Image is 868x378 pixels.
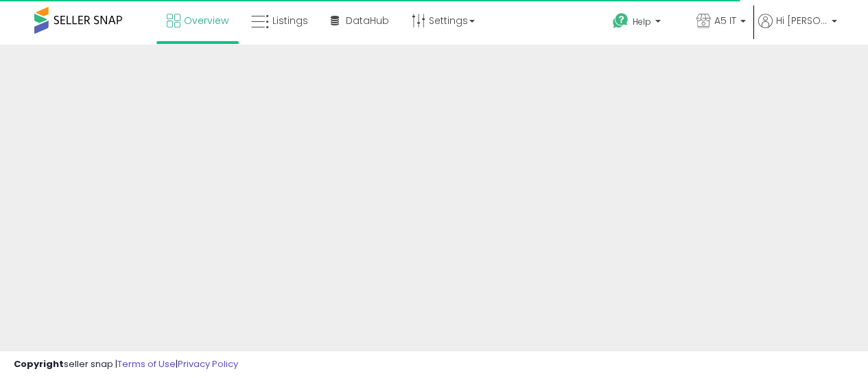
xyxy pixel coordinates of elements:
[758,14,837,45] a: Hi [PERSON_NAME]
[346,14,389,27] span: DataHub
[612,12,629,29] i: Get Help
[633,16,651,27] span: Help
[184,14,228,27] span: Overview
[714,14,736,27] span: A5 IT
[14,358,238,371] div: seller snap | |
[272,14,308,27] span: Listings
[14,357,64,370] strong: Copyright
[117,357,176,370] a: Terms of Use
[776,14,828,27] span: Hi [PERSON_NAME]
[602,2,684,45] a: Help
[178,357,238,370] a: Privacy Policy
